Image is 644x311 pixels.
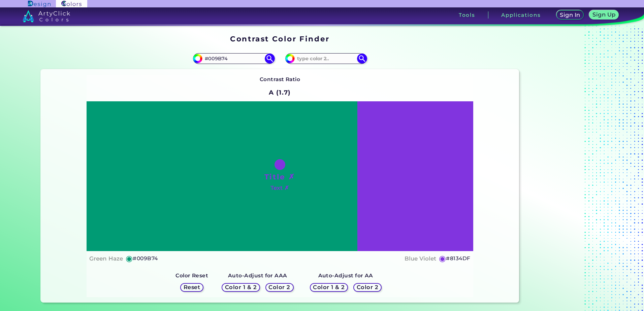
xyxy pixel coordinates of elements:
[356,284,378,290] h5: Color 2
[268,284,290,290] h5: Color 2
[446,254,470,263] h5: #8134DF
[23,10,70,22] img: logo_artyclick_colors_white.svg
[556,10,584,20] a: Sign In
[265,54,275,64] img: icon search
[28,1,51,7] img: ArtyClick Design logo
[230,34,329,44] h1: Contrast Color Finder
[228,272,287,279] strong: Auto-Adjust for AAA
[318,272,373,279] strong: Auto-Adjust for AA
[202,54,265,63] input: type color 1..
[225,284,257,290] h5: Color 1 & 2
[89,254,123,264] h4: Green Haze
[126,254,133,263] h5: ◉
[501,12,541,18] h3: Applications
[313,284,345,290] h5: Color 1 & 2
[405,254,436,264] h4: Blue Violet
[270,183,289,193] h4: Text ✗
[295,54,357,63] input: type color 2..
[592,12,616,18] h5: Sign Up
[184,284,200,290] h5: Reset
[560,12,580,18] h5: Sign In
[357,54,367,64] img: icon search
[439,254,446,263] h5: ◉
[260,76,300,82] strong: Contrast Ratio
[264,172,295,182] h1: Title ✗
[175,272,208,279] strong: Color Reset
[589,10,619,20] a: Sign Up
[266,85,294,100] h2: A (1.7)
[459,12,475,18] h3: Tools
[133,254,158,263] h5: #009B74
